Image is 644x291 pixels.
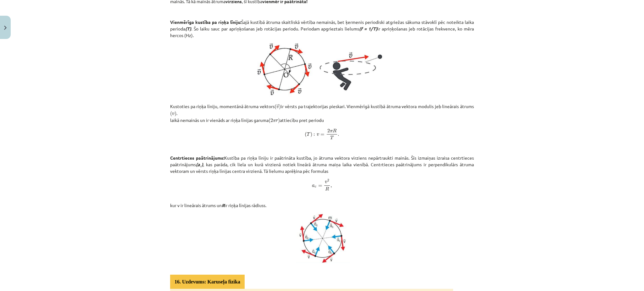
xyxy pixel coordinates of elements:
span: 16. Uzdevums: Karuseļa fizika [175,279,240,284]
span: r [276,119,278,122]
span: , [330,185,332,188]
span: ) [310,132,312,137]
span: a [312,184,315,187]
span: π [273,120,276,122]
span: v [325,181,327,184]
span: 2 [270,118,273,122]
strong: Centrtieces paātrinājums: [170,155,224,161]
span: ) [279,104,281,110]
sub: c [200,163,202,168]
span: c [315,186,316,188]
span: T [330,136,334,140]
span: 2 [327,179,329,182]
strong: Vienmērīga kustība pa riņķa līniju: [170,19,241,25]
span: = [318,185,322,187]
span: . [338,134,339,136]
span: 2 [327,129,330,133]
span: : [314,134,315,136]
span: R [333,129,336,133]
span: ( [275,104,276,110]
span: T [307,132,310,136]
span: v [276,106,279,108]
span: ( [269,118,270,124]
strong: R [222,202,225,208]
span: ( [170,111,172,117]
img: icon-close-lesson-0947bae3869378f0d4975bcd49f059093ad1ed9edebbc8119c70593378902aed.svg [4,26,7,30]
span: v [317,133,319,136]
strong: (T) [185,26,191,31]
span: R [325,187,329,191]
strong: (a ) [196,162,203,167]
span: ) [278,118,280,124]
span: ) [175,111,176,117]
span: = [320,134,325,136]
p: Kustoties pa riņķa līniju, momentānā ātruma vektors ir vērsts pa trajektorijas pieskari. Vienmērī... [170,103,474,140]
span: → [276,104,279,108]
p: Šajā kustībā ātruma skaitliskā vērtība nemainās, bet ķermenis periodiski atgriežas sākuma stāvokl... [170,19,474,39]
span: π [330,130,333,133]
p: Kustība pa riņķa līniju ir paātrināta kustība, jo ātruma vektora virziens nepārtraukti mainās. Šī... [170,155,474,209]
span: v [172,113,175,115]
span: ( [305,132,307,137]
strong: (f = 1/T) [359,26,377,31]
